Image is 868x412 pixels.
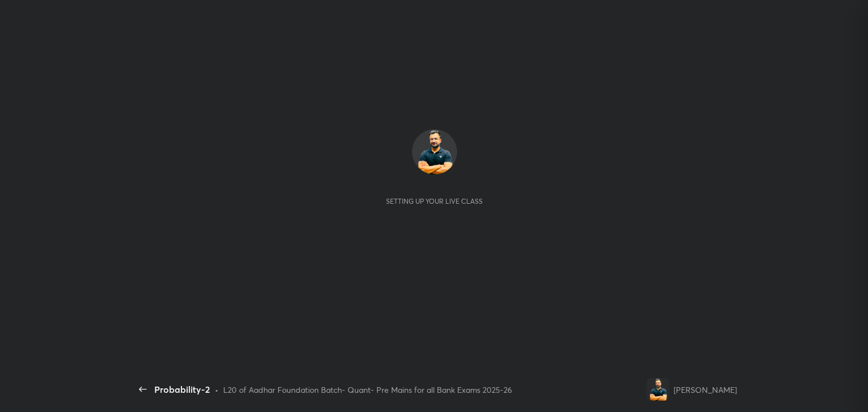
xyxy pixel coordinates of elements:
img: d84243986e354267bcc07dcb7018cb26.file [412,129,457,174]
div: Probability-2 [154,383,210,396]
div: L20 of Aadhar Foundation Batch- Quant- Pre Mains for all Bank Exams 2025-26 [223,384,512,396]
img: d84243986e354267bcc07dcb7018cb26.file [646,378,669,401]
div: Setting up your live class [386,197,483,205]
div: [PERSON_NAME] [674,384,737,396]
div: • [215,384,219,396]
